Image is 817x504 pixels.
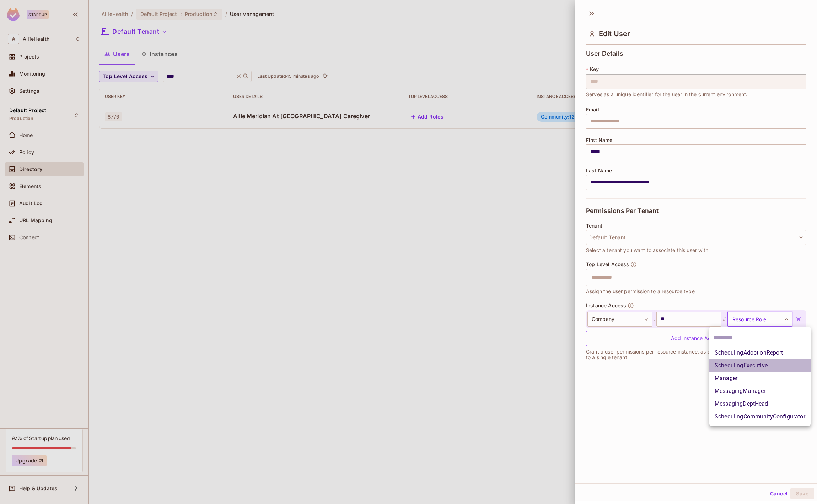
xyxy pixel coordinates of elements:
[709,372,811,385] li: Manager
[709,410,811,423] li: SchedulingCommunityConfigurator
[709,346,811,359] li: SchedulingAdoptionReport
[709,359,811,372] li: SchedulingExecutive
[709,398,811,410] li: MessagingDeptHead
[709,385,811,398] li: MessagingManager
